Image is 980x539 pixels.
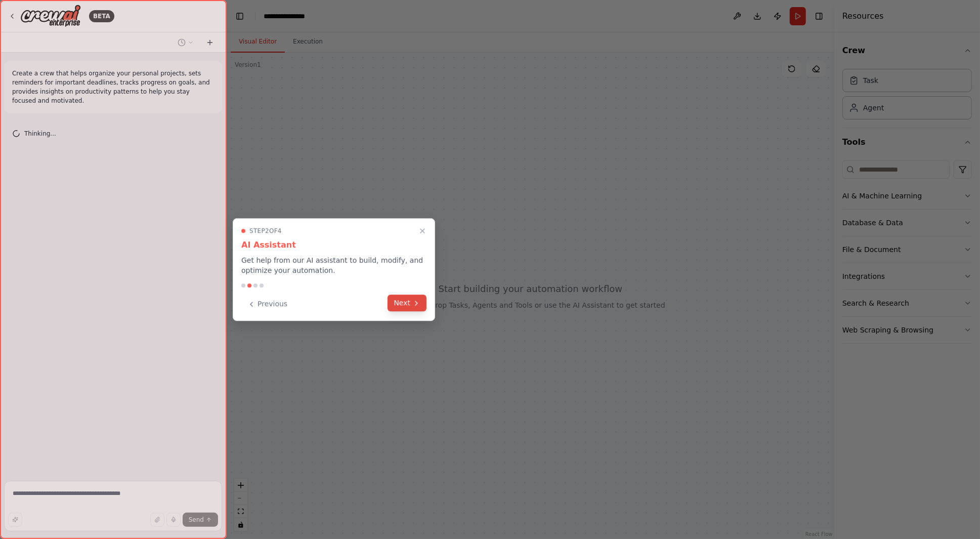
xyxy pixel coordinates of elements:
[249,227,282,235] span: Step 2 of 4
[416,225,429,237] button: Close walkthrough
[241,239,427,251] h3: AI Assistant
[233,9,247,23] button: Hide left sidebar
[388,295,427,311] button: Next
[241,296,293,312] button: Previous
[241,255,427,275] p: Get help from our AI assistant to build, modify, and optimize your automation.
